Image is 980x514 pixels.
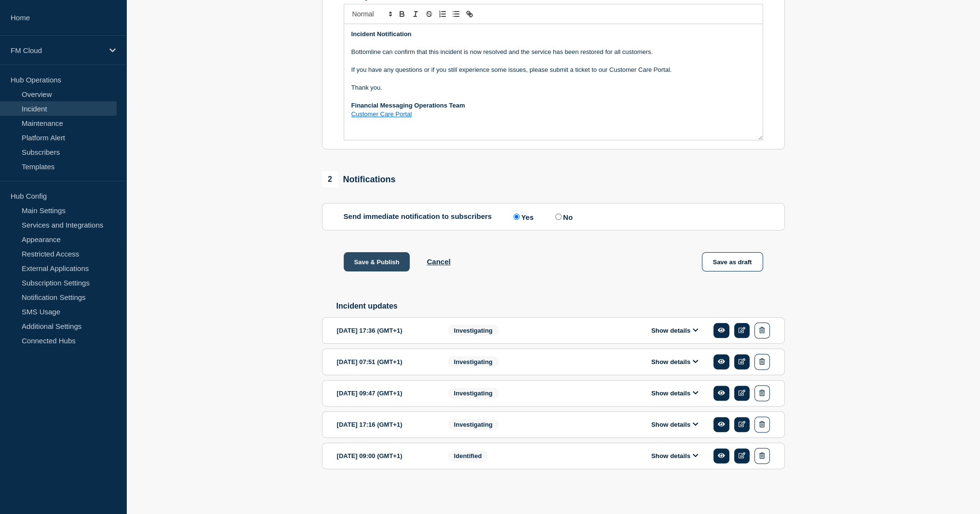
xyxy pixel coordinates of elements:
[553,212,573,221] label: No
[449,8,463,20] button: Toggle bulleted list
[648,452,701,460] button: Show details
[555,214,562,220] input: No
[11,46,103,54] p: FM Cloud
[351,110,412,118] a: Customer Care Portal
[351,102,465,109] strong: Financial Messaging Operations Team
[344,252,410,271] button: Save & Publish
[344,212,492,221] p: Send immediate notification to subscribers
[448,388,499,399] span: Investigating
[648,420,701,429] button: Show details
[448,356,499,367] span: Investigating
[702,252,763,271] button: Save as draft
[337,385,433,401] div: [DATE] 09:47 (GMT+1)
[448,450,488,461] span: Identified
[344,24,763,140] div: Message
[351,30,412,38] strong: Incident Notification
[351,83,755,92] p: Thank you.
[351,48,755,56] p: Bottomline can confirm that this incident is now resolved and the service has been restored for a...
[513,214,520,220] input: Yes
[436,8,449,20] button: Toggle ordered list
[351,66,755,74] p: If you have any questions or if you still experience some issues, please submit a ticket to our C...
[448,325,499,336] span: Investigating
[648,389,701,397] button: Show details
[511,212,534,221] label: Yes
[337,417,433,433] div: [DATE] 17:16 (GMT+1)
[344,212,763,221] div: Send immediate notification to subscribers
[337,354,433,370] div: [DATE] 07:51 (GMT+1)
[348,8,395,20] span: Font size
[422,8,436,20] button: Toggle strikethrough text
[463,8,476,20] button: Toggle link
[648,326,701,335] button: Show details
[337,323,433,338] div: [DATE] 17:36 (GMT+1)
[336,302,785,311] h2: Incident updates
[322,171,396,188] div: Notifications
[322,171,338,188] span: 2
[395,8,409,20] button: Toggle bold text
[337,448,433,464] div: [DATE] 09:00 (GMT+1)
[427,257,450,266] button: Cancel
[648,358,701,366] button: Show details
[448,419,499,430] span: Investigating
[409,8,422,20] button: Toggle italic text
